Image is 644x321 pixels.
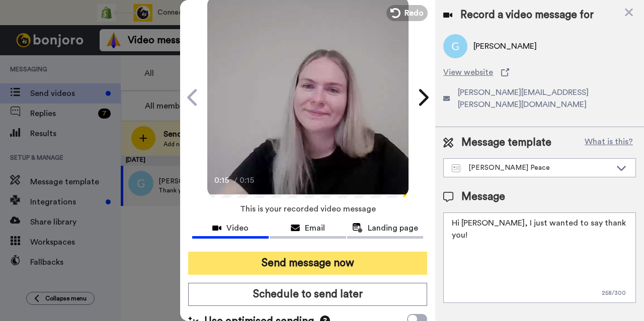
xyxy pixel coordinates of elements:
[452,164,460,172] img: Message-temps.svg
[582,135,636,150] button: What is this?
[214,174,232,186] span: 0:15
[452,163,611,173] div: [PERSON_NAME] Peace
[458,86,636,111] span: [PERSON_NAME][EMAIL_ADDRESS][PERSON_NAME][DOMAIN_NAME]
[239,174,257,186] span: 0:15
[443,212,636,303] textarea: Hi [PERSON_NAME], I just wanted to say thank you!
[226,222,249,234] span: Video
[461,135,551,150] span: Message template
[188,283,427,306] button: Schedule to send later
[240,198,376,220] span: This is your recorded video message
[188,252,427,275] button: Send message now
[305,222,325,234] span: Email
[461,189,505,204] span: Message
[368,222,418,234] span: Landing page
[234,174,237,186] span: /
